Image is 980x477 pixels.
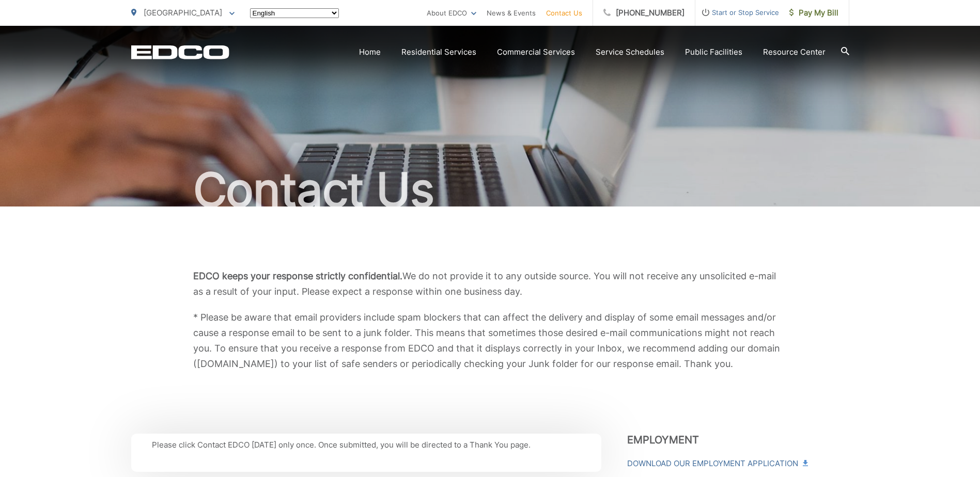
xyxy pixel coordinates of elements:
span: Pay My Bill [789,7,838,19]
a: News & Events [487,7,536,19]
a: Home [359,46,381,58]
b: EDCO keeps your response strictly confidential. [193,271,402,281]
a: Public Facilities [685,46,742,58]
a: Service Schedules [596,46,664,58]
a: Residential Services [401,46,476,58]
a: About EDCO [427,7,476,19]
a: Download Our Employment Application [627,457,807,470]
a: EDCD logo. Return to the homepage. [131,45,229,59]
select: Select a language [250,8,339,18]
h1: Contact Us [131,164,849,216]
p: Please click Contact EDCO [DATE] only once. Once submitted, you will be directed to a Thank You p... [152,439,581,451]
h3: Employment [627,434,849,446]
p: * Please be aware that email providers include spam blockers that can affect the delivery and dis... [193,310,787,372]
span: [GEOGRAPHIC_DATA] [144,8,222,18]
p: We do not provide it to any outside source. You will not receive any unsolicited e-mail as a resu... [193,268,787,299]
a: Resource Center [763,46,826,58]
a: Commercial Services [497,46,575,58]
a: Contact Us [546,7,582,19]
